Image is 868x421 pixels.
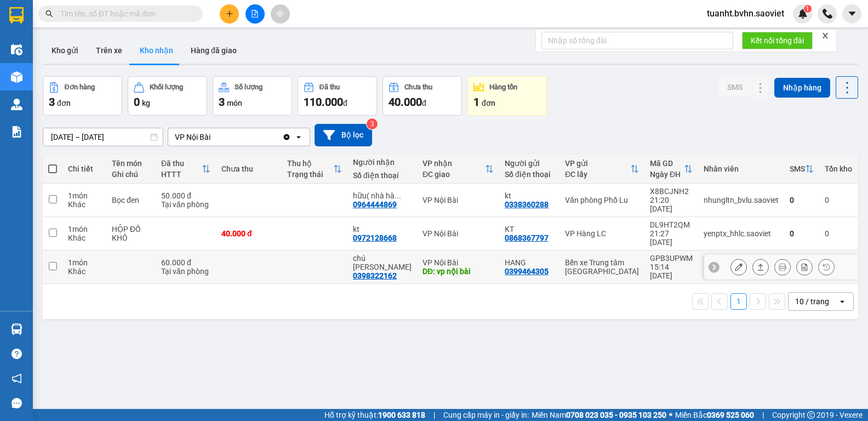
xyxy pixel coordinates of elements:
[650,196,693,213] div: 21:20 [DATE]
[213,76,292,116] button: Số lượng3món
[161,267,210,276] div: Tại văn phòng
[353,200,397,209] div: 0964444869
[422,99,426,107] span: đ
[68,258,101,267] div: 1 món
[161,200,210,209] div: Tại văn phòng
[718,77,751,97] button: SMS
[65,83,95,91] div: Đơn hàng
[112,196,150,204] div: Bọc đen
[395,191,401,200] span: ...
[825,196,852,204] div: 0
[473,95,479,109] span: 1
[68,225,101,234] div: 1 món
[505,200,549,209] div: 0338360288
[704,229,779,238] div: yenptx_hhlc.saoviet
[422,159,485,168] div: VP nhận
[353,225,412,234] div: kt
[134,95,140,109] span: 0
[751,35,804,47] span: Kết nối tổng đài
[804,5,812,13] sup: 1
[704,196,779,204] div: nhungltn_bvlu.saoviet
[304,95,343,109] span: 110.000
[12,398,22,408] span: message
[565,258,639,276] div: Bến xe Trung tâm [GEOGRAPHIC_DATA]
[212,132,213,143] input: Selected VP Nội Bài.
[798,9,808,19] img: icon-new-feature
[838,297,847,306] svg: open
[68,200,101,209] div: Khác
[433,409,435,421] span: |
[790,196,814,204] div: 0
[644,155,698,184] th: Toggle SortBy
[142,99,150,107] span: kg
[505,225,554,234] div: KT
[57,99,71,107] span: đơn
[367,118,378,129] sup: 3
[752,259,769,275] div: Giao hàng
[324,409,425,421] span: Hỗ trợ kỹ thuật:
[287,170,333,179] div: Trạng thái
[294,133,303,141] svg: open
[150,83,183,91] div: Khối lượng
[11,44,22,55] img: warehouse-icon
[825,229,852,238] div: 0
[422,196,494,204] div: VP Nội Bài
[790,164,805,173] div: SMS
[12,349,22,359] span: question-circle
[319,83,340,91] div: Đã thu
[227,99,242,107] span: món
[221,229,276,238] div: 40.000 đ
[825,164,852,173] div: Tồn kho
[87,37,131,64] button: Trên xe
[704,164,779,173] div: Nhân viên
[60,8,190,20] input: Tìm tên, số ĐT hoặc mã đơn
[43,37,87,64] button: Kho gửi
[505,234,549,242] div: 0868367797
[650,187,693,196] div: X8BCJNH2
[650,170,684,179] div: Ngày ĐH
[784,155,819,184] th: Toggle SortBy
[730,259,747,275] div: Sửa đơn hàng
[11,323,22,335] img: warehouse-icon
[112,159,150,168] div: Tên món
[271,4,290,24] button: aim
[9,7,24,24] img: logo-vxr
[505,159,554,168] div: Người gửi
[650,220,693,229] div: DL9HT2QM
[128,76,207,116] button: Khối lượng0kg
[161,258,210,267] div: 60.000 đ
[343,99,347,107] span: đ
[762,409,764,421] span: |
[182,37,245,64] button: Hàng đã giao
[221,164,276,173] div: Chưa thu
[650,159,684,168] div: Mã GD
[565,170,630,179] div: ĐC lấy
[49,95,55,109] span: 3
[156,155,216,184] th: Toggle SortBy
[489,83,517,91] div: Hàng tồn
[175,132,210,143] div: VP Nội Bài
[235,83,262,91] div: Số lượng
[378,411,425,419] strong: 1900 633 818
[161,170,202,179] div: HTTT
[730,293,747,310] button: 1
[68,164,101,173] div: Chi tiết
[807,411,815,419] span: copyright
[353,271,397,280] div: 0398322162
[742,32,813,49] button: Kết nối tổng đài
[505,170,554,179] div: Số điện thoại
[422,229,494,238] div: VP Nội Bài
[219,95,225,109] span: 3
[68,191,101,200] div: 1 món
[650,229,693,247] div: 21:27 [DATE]
[675,409,754,421] span: Miền Bắc
[12,373,22,384] span: notification
[790,229,814,238] div: 0
[707,411,754,419] strong: 0369 525 060
[698,7,793,20] span: tuanht.bvhn.saoviet
[11,71,22,83] img: warehouse-icon
[566,411,666,419] strong: 0708 023 035 - 0935 103 250
[315,124,372,146] button: Bộ lọc
[43,76,122,116] button: Đơn hàng3đơn
[842,4,861,24] button: caret-down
